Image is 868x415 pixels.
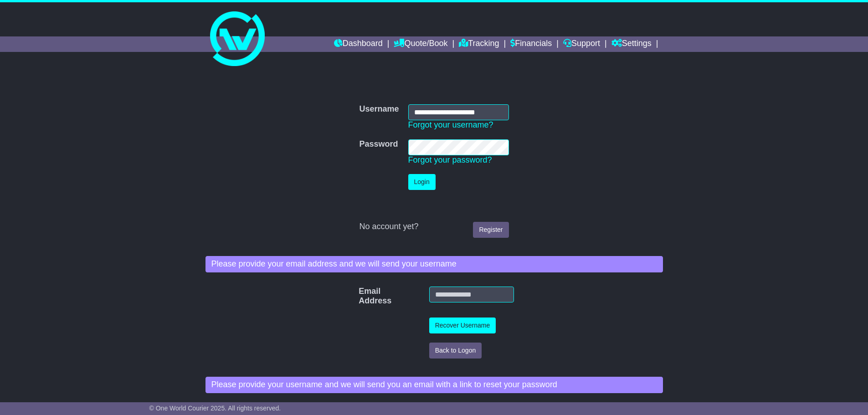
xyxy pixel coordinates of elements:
a: Settings [611,36,652,52]
a: Quote/Book [394,36,447,52]
div: Please provide your username and we will send you an email with a link to reset your password [205,377,663,393]
label: Email Address [354,287,370,306]
button: Login [408,174,436,190]
a: Register [473,222,508,238]
a: Financials [510,36,552,52]
a: Forgot your username? [408,120,493,129]
a: Forgot your password? [408,155,492,164]
label: Username [359,104,399,114]
div: No account yet? [359,222,508,232]
a: Tracking [459,36,499,52]
span: © One World Courier 2025. All rights reserved. [149,405,281,412]
a: Dashboard [334,36,383,52]
a: Support [563,36,600,52]
div: Please provide your email address and we will send your username [205,256,663,272]
button: Recover Username [429,318,496,333]
button: Back to Logon [429,343,482,359]
label: Password [359,139,398,149]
